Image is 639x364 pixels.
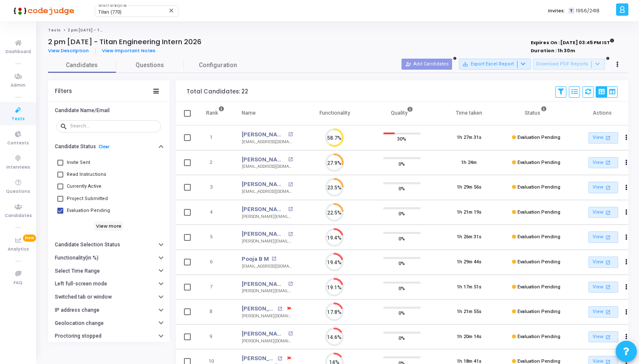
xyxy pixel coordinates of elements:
[457,134,481,141] div: 1h 27m 31s
[55,294,112,300] h6: Switched tab or window
[517,259,560,265] span: Evaluation Pending
[242,230,286,238] a: [PERSON_NAME]
[399,284,405,292] span: 0%
[517,309,560,314] span: Evaluation Pending
[533,59,605,70] button: Download PDF Reports
[7,140,29,147] span: Contests
[399,159,405,168] span: 0%
[604,308,611,316] mat-icon: open_in_new
[457,234,481,241] div: 1h 26m 31s
[596,86,618,98] div: View Options
[604,184,611,191] mat-icon: open_in_new
[588,306,618,318] a: View
[48,28,61,33] a: Tests
[6,48,31,56] span: Dashboard
[288,132,293,137] mat-icon: open_in_new
[242,139,293,145] div: [EMAIL_ADDRESS][DOMAIN_NAME]
[368,102,435,125] th: Quality
[242,108,256,118] div: Name
[397,135,406,143] span: 30%
[242,238,293,245] div: [PERSON_NAME][EMAIL_ADDRESS][PERSON_NAME][DOMAIN_NAME]
[55,307,99,313] h6: IP address change
[48,304,170,317] button: IP address change
[517,358,560,364] span: Evaluation Pending
[197,324,233,350] td: 9
[277,356,282,361] mat-icon: open_in_new
[588,207,618,218] a: View
[48,264,170,277] button: Select Time Range
[457,184,481,191] div: 1h 29m 56s
[620,281,632,293] button: Actions
[517,135,560,140] span: Evaluation Pending
[197,275,233,300] td: 7
[401,59,452,70] button: Add Candidates
[576,7,599,14] span: 1956/2418
[588,282,618,293] a: View
[271,257,276,261] mat-icon: open_in_new
[5,212,32,220] span: Candidates
[8,246,29,253] span: Analytics
[459,59,531,70] button: Export Excel Report
[242,288,293,294] div: [PERSON_NAME][EMAIL_ADDRESS][DOMAIN_NAME]
[588,257,618,268] a: View
[588,231,618,243] a: View
[67,206,110,216] span: Evaluation Pending
[11,82,25,89] span: Admin
[288,157,293,162] mat-icon: open_in_new
[197,299,233,324] td: 8
[48,48,96,54] a: View Description
[48,317,170,330] button: Geolocation change
[517,284,560,290] span: Evaluation Pending
[462,61,468,67] mat-icon: save_alt
[68,28,160,33] span: 2 pm [DATE] - Titan Engineering Intern 2026
[620,206,632,218] button: Actions
[242,255,269,263] a: Pooja B M
[620,157,632,169] button: Actions
[48,140,170,153] button: Candidate StatusClear
[242,164,293,170] div: [EMAIL_ADDRESS][DOMAIN_NAME]
[288,282,293,286] mat-icon: open_in_new
[517,234,560,240] span: Evaluation Pending
[242,280,286,288] a: [PERSON_NAME]
[242,313,293,319] div: [PERSON_NAME][DOMAIN_NAME][EMAIL_ADDRESS][DOMAIN_NAME]
[70,124,158,129] input: Search...
[242,338,293,344] div: [PERSON_NAME][DOMAIN_NAME][EMAIL_ADDRESS][DOMAIN_NAME]
[288,207,293,212] mat-icon: open_in_new
[399,209,405,218] span: 0%
[55,281,107,287] h6: Left full-screen mode
[98,9,122,15] span: Titan (770)
[99,144,110,150] a: Clear
[288,232,293,237] mat-icon: open_in_new
[604,134,611,141] mat-icon: open_in_new
[588,157,618,169] a: View
[588,331,618,343] a: View
[48,61,116,70] span: Candidates
[242,305,275,313] a: [PERSON_NAME]
[67,194,108,204] span: Project Submitted
[399,309,405,317] span: 0%
[116,61,184,70] span: Questions
[48,47,89,54] span: View Description
[517,160,560,165] span: Evaluation Pending
[457,308,481,316] div: 1h 21m 55s
[531,47,575,54] strong: Duration : 1h 30m
[96,48,162,54] a: View Important Notes
[461,159,477,166] div: 1h 24m
[55,333,102,339] h6: Proctoring stopped
[48,277,170,291] button: Left full-screen mode
[48,238,170,251] button: Candidate Selection Status
[197,102,233,125] th: Rank
[620,331,632,343] button: Actions
[242,214,293,220] div: [PERSON_NAME][EMAIL_ADDRESS][DOMAIN_NAME]
[168,7,175,14] mat-icon: Clear
[55,320,104,327] h6: Geolocation change
[55,255,99,261] h6: Functionality(in %)
[456,108,482,118] div: Time taken
[55,88,72,95] div: Filters
[60,122,70,130] mat-icon: search
[588,132,618,144] a: View
[242,180,286,189] a: [PERSON_NAME]
[242,130,286,139] a: [PERSON_NAME]
[604,333,611,341] mat-icon: open_in_new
